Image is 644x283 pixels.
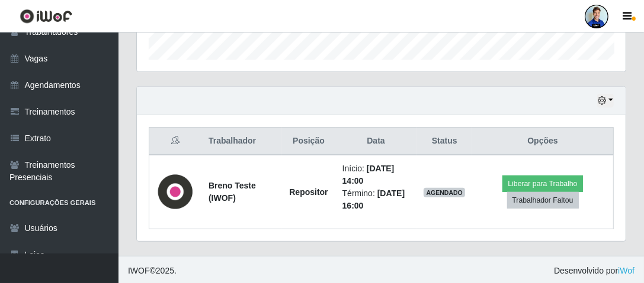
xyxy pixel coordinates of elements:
img: 1737282849634.jpeg [156,173,194,211]
img: CoreUI Logo [20,9,72,24]
span: AGENDADO [424,188,465,197]
th: Status [416,128,472,155]
button: Trabalhador Faltou [507,192,579,209]
span: © 2025 . [128,265,177,277]
time: [DATE] 14:00 [342,164,395,186]
th: Data [335,128,417,155]
button: Liberar para Trabalho [502,175,582,192]
span: Desenvolvido por [554,265,635,277]
th: Opções [472,128,613,155]
li: Término: [342,187,410,212]
th: Posição [282,128,335,155]
span: IWOF [128,266,150,275]
th: Trabalhador [201,128,282,155]
li: Início: [342,162,410,187]
strong: Repositor [289,187,328,197]
strong: Breno Teste (IWOF) [209,181,256,203]
a: iWof [618,266,635,275]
